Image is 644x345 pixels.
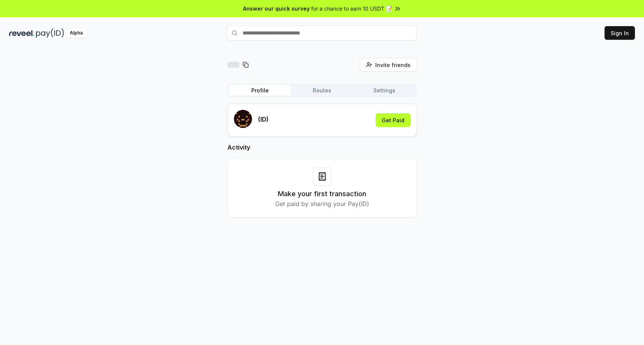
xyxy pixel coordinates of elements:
[275,199,369,208] p: Get paid by sharing your Pay(ID)
[375,61,411,69] span: Invite friends
[311,5,392,12] span: for a chance to earn 10 USDT 📝
[229,85,291,96] button: Profile
[9,28,34,38] img: reveel_dark
[243,5,310,12] span: Answer our quick survey
[353,85,415,96] button: Settings
[376,113,411,127] button: Get Paid
[36,28,64,38] img: pay_id
[278,189,366,199] h3: Make your first transaction
[291,85,353,96] button: Routes
[360,58,417,72] button: Invite friends
[66,28,87,38] div: Alpha
[227,143,417,152] h2: Activity
[258,115,269,124] p: (ID)
[605,26,635,40] button: Sign In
